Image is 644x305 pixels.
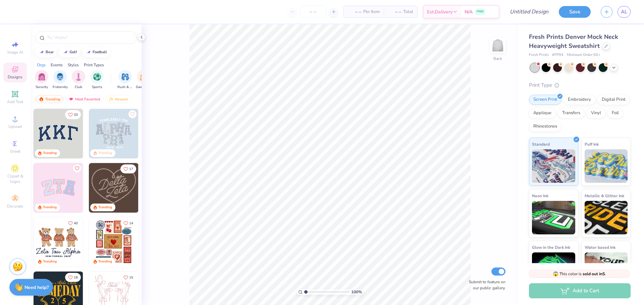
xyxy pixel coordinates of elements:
button: bear [35,47,57,57]
img: Game Day Image [140,73,148,81]
span: Designs [8,74,22,80]
label: Submit to feature on our public gallery. [465,279,505,291]
div: Orgs [37,62,46,68]
div: Trending [43,151,57,156]
span: – – [348,8,361,15]
img: 6de2c09e-6ade-4b04-8ea6-6dac27e4729e [89,217,139,267]
img: 9980f5e8-e6a1-4b4a-8839-2b0e9349023c [34,163,83,213]
div: filter for Game Day [136,70,151,90]
img: Fraternity Image [56,73,64,81]
button: filter button [90,70,104,90]
img: trend_line.gif [39,50,44,54]
span: Image AI [7,50,23,55]
button: golf [59,47,80,57]
span: Glow in the Dark Ink [532,244,570,251]
span: Fraternity [53,85,68,90]
input: Try "Alpha" [46,34,132,41]
img: Metallic & Glitter Ink [585,201,628,234]
div: Transfers [558,108,585,118]
img: b0e5e834-c177-467b-9309-b33acdc40f03 [138,217,188,267]
span: Sports [92,85,102,90]
button: Like [65,219,81,228]
span: # FP94 [552,52,563,58]
div: Print Type [529,81,631,89]
img: edfb13fc-0e43-44eb-bea2-bf7fc0dd67f9 [83,109,132,158]
div: bear [46,50,54,54]
img: Sorority Image [38,73,46,81]
img: Club Image [75,73,82,81]
div: Back [493,56,502,62]
a: AL [618,6,631,18]
span: Club [75,85,82,90]
span: Minimum Order: 50 + [567,52,600,58]
img: 5a4b4175-9e88-49c8-8a23-26d96782ddc6 [89,109,139,158]
span: N/A [465,8,473,15]
button: Like [120,219,136,228]
span: 100 % [351,289,362,295]
span: Rush & Bid [117,85,133,90]
img: trend_line.gif [63,50,68,54]
div: Digital Print [597,95,630,105]
img: d12c9beb-9502-45c7-ae94-40b97fdd6040 [83,217,132,267]
img: Rush & Bid Image [121,73,129,81]
div: filter for Club [72,70,85,90]
img: 3b9aba4f-e317-4aa7-a679-c95a879539bd [34,109,83,158]
img: Back [491,39,504,52]
span: This color is . [553,271,606,277]
span: Sorority [36,85,48,90]
img: trending.gif [39,97,44,101]
div: Trending [98,259,112,264]
img: trend_line.gif [86,50,91,54]
div: Vinyl [587,108,605,118]
button: Save [559,6,591,18]
button: Like [65,273,81,282]
div: Trending [43,205,57,210]
span: Total [403,8,413,15]
span: Water based Ink [585,244,615,251]
div: Trending [98,151,112,156]
div: Newest [105,95,131,103]
div: Screen Print [529,95,561,105]
button: Like [120,164,136,173]
img: Puff Ink [585,149,628,183]
span: Standard [532,141,550,148]
span: Add Text [7,99,23,104]
div: filter for Sports [90,70,104,90]
span: 😱 [553,271,558,277]
div: Trending [43,259,57,264]
div: football [93,50,107,54]
div: Events [51,62,63,68]
div: Applique [529,108,556,118]
div: Embroidery [563,95,595,105]
div: Rhinestones [529,122,561,132]
img: Neon Ink [532,201,575,234]
span: Clipart & logos [3,173,27,184]
button: Like [65,110,81,119]
img: ead2b24a-117b-4488-9b34-c08fd5176a7b [138,163,188,213]
span: Fresh Prints Denver Mock Neck Heavyweight Sweatshirt [529,33,618,50]
div: Most Favorited [65,95,103,103]
input: Untitled Design [504,5,554,18]
button: Like [128,110,137,118]
img: a3f22b06-4ee5-423c-930f-667ff9442f68 [138,109,188,158]
img: 12710c6a-dcc0-49ce-8688-7fe8d5f96fe2 [89,163,139,213]
button: filter button [117,70,133,90]
span: Metallic & Glitter Ink [585,192,624,199]
strong: sold out in S [583,271,605,277]
img: 5ee11766-d822-42f5-ad4e-763472bf8dcf [83,163,132,213]
span: 40 [74,222,78,225]
img: most_fav.gif [68,97,74,101]
span: Puff Ink [585,141,599,148]
div: filter for Rush & Bid [117,70,133,90]
span: Upload [8,124,22,129]
div: Trending [36,95,63,103]
span: Neon Ink [532,192,548,199]
button: Like [73,164,81,172]
div: filter for Sorority [35,70,48,90]
span: Game Day [136,85,151,90]
div: filter for Fraternity [53,70,68,90]
button: football [82,47,110,57]
button: filter button [53,70,68,90]
input: – – [300,6,326,18]
button: filter button [72,70,85,90]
